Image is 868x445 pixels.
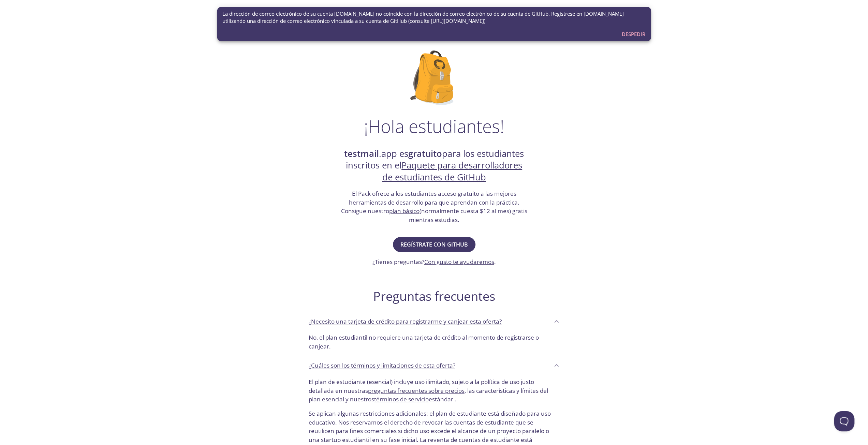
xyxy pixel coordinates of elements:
[372,258,424,266] font: ¿Tienes preguntas?
[303,312,565,330] div: ¿Necesito una tarjeta de crédito para registrarme y canjear esta oferta?
[374,395,429,403] a: términos de servicio
[393,237,475,252] button: Regístrate con GitHub
[303,330,565,356] div: ¿Necesito una tarjeta de crédito para registrarme y canjear esta oferta?
[400,241,468,248] font: Regístrate con GitHub
[619,28,648,41] button: Despedir
[346,148,524,171] font: para los estudiantes inscritos en el
[408,148,442,160] font: gratuito
[834,411,854,431] iframe: Ayuda Scout Beacon - Abierto
[309,317,502,325] font: ¿Necesito una tarjeta de crédito para registrarme y canjear esta oferta?
[429,395,456,403] font: estándar .
[379,148,408,160] font: .app es
[309,361,455,369] font: ¿Cuáles son los términos y limitaciones de esta oferta?
[309,333,539,350] font: No, el plan estudiantil no requiere una tarjeta de crédito al momento de registrarse o canjear.
[622,31,646,38] font: Despedir
[389,207,420,215] a: plan básico
[382,159,523,183] a: Paquete para desarrolladores de estudiantes de GitHub
[410,50,458,105] img: github-student-backpack.png
[303,356,565,375] div: ¿Cuáles son los términos y limitaciones de esta oferta?
[341,190,519,215] font: El Pack ofrece a los estudiantes acceso gratuito a las mejores herramientas de desarrollo para qu...
[344,148,379,160] font: testmail
[368,387,465,395] a: preguntas frecuentes sobre precios
[424,258,494,266] a: Con gusto te ayudaremos
[373,287,495,305] font: Preguntas frecuentes
[494,258,496,266] font: .
[309,378,534,395] font: El plan de estudiante (esencial) incluye uso ilimitado, sujeto a la política de uso justo detalla...
[409,207,527,224] font: (normalmente cuesta $12 al mes) gratis mientras estudias.
[364,114,504,138] font: ¡Hola estudiantes!
[222,10,624,24] font: La dirección de correo electrónico de su cuenta [DOMAIN_NAME] no ​​coincide con la dirección de c...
